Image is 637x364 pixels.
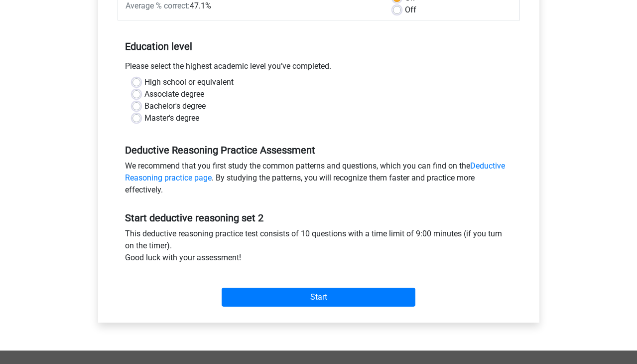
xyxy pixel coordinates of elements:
[125,212,512,224] h5: Start deductive reasoning set 2
[125,144,512,156] h5: Deductive Reasoning Practice Assessment
[144,112,199,124] label: Master's degree
[118,60,520,76] div: Please select the highest academic level you’ve completed.
[126,1,190,10] span: Average % correct:
[144,100,206,112] label: Bachelor's degree
[405,4,416,16] label: Off
[144,88,204,100] label: Associate degree
[118,228,520,268] div: This deductive reasoning practice test consists of 10 questions with a time limit of 9:00 minutes...
[144,76,234,88] label: High school or equivalent
[118,160,520,200] div: We recommend that you first study the common patterns and questions, which you can find on the . ...
[125,36,512,56] h5: Education level
[222,288,415,307] input: Start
